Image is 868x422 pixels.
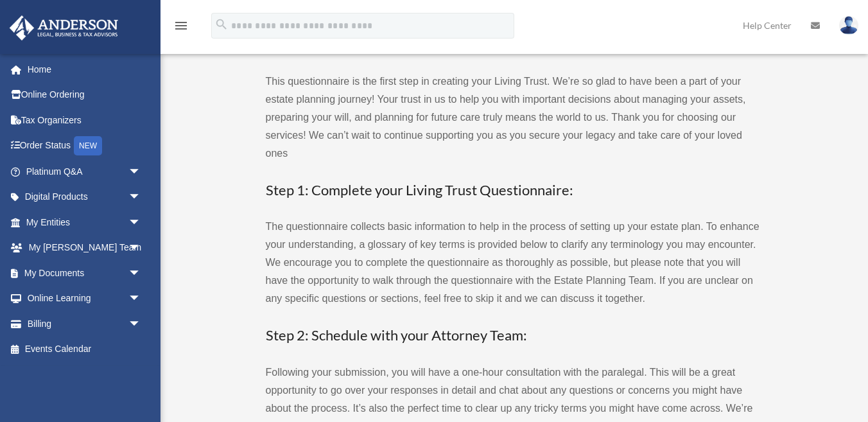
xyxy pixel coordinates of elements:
span: arrow_drop_down [128,159,154,185]
span: arrow_drop_down [128,286,154,312]
span: arrow_drop_down [128,235,154,261]
a: Billingarrow_drop_down [9,311,161,337]
a: My Entitiesarrow_drop_down [9,209,161,235]
a: Online Ordering [9,82,161,108]
img: User Pic [839,16,858,35]
h3: Step 2: Schedule with your Attorney Team: [266,326,760,346]
a: Tax Organizers [9,107,161,133]
h3: Step 1: Complete your Living Trust Questionnaire: [266,180,760,200]
img: Anderson Advisors Platinum Portal [6,15,122,40]
span: arrow_drop_down [128,311,154,337]
div: NEW [74,136,102,155]
a: Online Learningarrow_drop_down [9,286,161,312]
i: menu [173,18,189,33]
p: This questionnaire is the first step in creating your Living Trust. We’re so glad to have been a ... [266,73,760,163]
a: Platinum Q&Aarrow_drop_down [9,159,161,184]
a: Digital Productsarrow_drop_down [9,184,161,210]
span: arrow_drop_down [128,184,154,211]
a: My Documentsarrow_drop_down [9,260,161,286]
a: My [PERSON_NAME] Teamarrow_drop_down [9,235,161,261]
a: Home [9,57,161,82]
p: The questionnaire collects basic information to help in the process of setting up your estate pla... [266,218,760,308]
a: Order StatusNEW [9,133,161,159]
a: Events Calendar [9,337,161,362]
a: menu [173,22,189,33]
span: arrow_drop_down [128,209,154,236]
i: search [214,17,229,31]
span: arrow_drop_down [128,260,154,286]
